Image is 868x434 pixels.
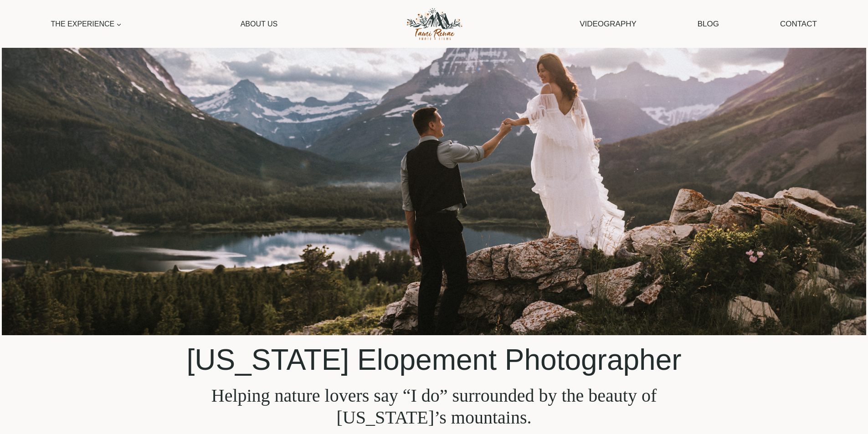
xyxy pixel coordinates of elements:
a: Videography [575,12,641,36]
span: The Experience [51,18,122,30]
nav: Secondary [575,12,822,36]
a: Contact [776,12,822,36]
h1: [US_STATE] Elopement Photographer [162,339,706,378]
a: Blog [693,12,724,36]
a: The Experience [46,14,126,34]
img: Tami Renae Photo & Films Logo [396,5,472,43]
nav: Primary [46,14,282,34]
h3: Helping nature lovers say “I do” surrounded by the beauty of [US_STATE]’s mountains. [162,385,706,429]
a: About Us [236,14,282,34]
